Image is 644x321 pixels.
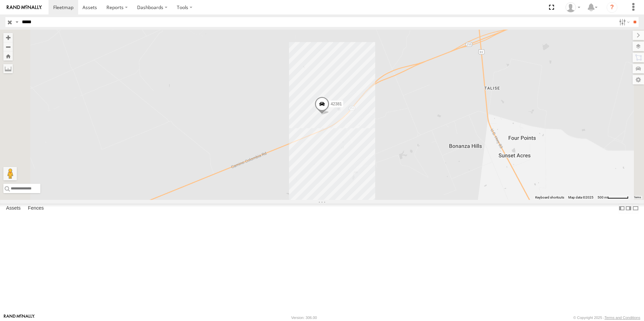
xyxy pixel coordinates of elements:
[605,316,640,320] a: Terms and Conditions
[291,316,317,320] div: Version: 306.00
[573,316,640,320] div: © Copyright 2025 -
[595,195,631,200] button: Map Scale: 500 m per 59 pixels
[3,64,13,73] label: Measure
[634,196,641,199] a: Terms (opens in new tab)
[625,204,632,213] label: Dock Summary Table to the Right
[3,33,13,42] button: Zoom in
[632,204,639,213] label: Hide Summary Table
[535,195,564,200] button: Keyboard shortcuts
[633,75,644,84] label: Map Settings
[616,17,631,27] label: Search Filter Options
[3,42,13,51] button: Zoom out
[331,102,342,107] span: 42381
[3,167,17,180] button: Drag Pegman onto the map to open Street View
[563,2,583,12] div: Caseta Laredo TX
[14,17,20,27] label: Search Query
[568,195,593,199] span: Map data ©2025
[25,204,47,213] label: Fences
[4,314,35,321] a: Visit our Website
[598,195,607,199] span: 500 m
[618,204,625,213] label: Dock Summary Table to the Left
[7,5,42,10] img: rand-logo.svg
[3,51,13,61] button: Zoom Home
[607,2,617,13] i: ?
[3,204,24,213] label: Assets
